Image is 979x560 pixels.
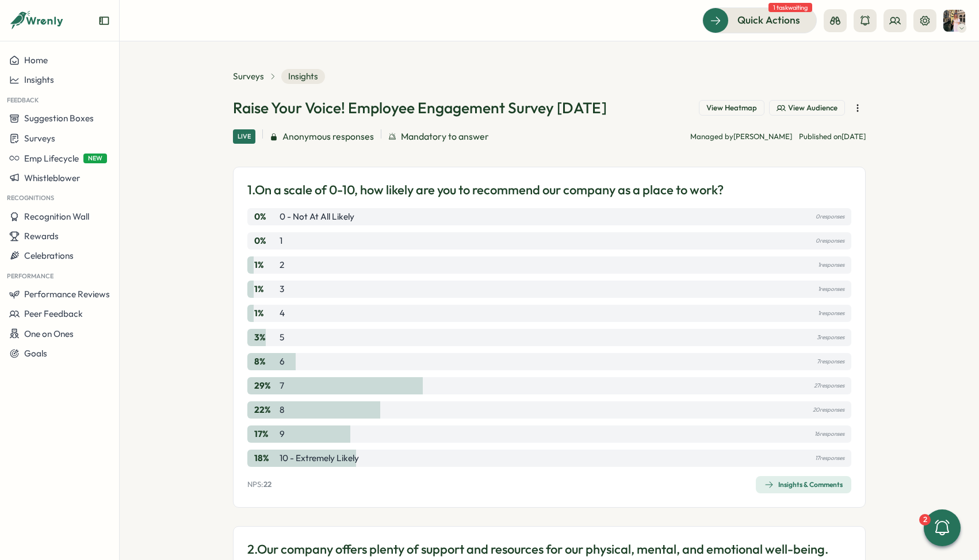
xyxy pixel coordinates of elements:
p: 2. Our company offers plenty of support and resources for our physical, mental, and emotional wel... [247,540,828,558]
p: 17 % [254,428,277,440]
button: Quick Actions [702,7,817,33]
p: 8 [280,404,284,416]
p: 1 % [254,259,277,271]
p: 8 % [254,355,277,368]
span: 22 [263,480,271,489]
span: Performance Reviews [24,289,110,300]
p: 1 % [254,283,277,296]
div: 2 [919,514,931,526]
span: Home [24,55,48,66]
p: 20 responses [813,404,844,416]
p: 1 [280,235,282,247]
span: Goals [24,348,47,359]
span: Peer Feedback [24,308,83,319]
span: Recognition Wall [24,211,89,222]
p: 0 responses [816,235,844,247]
p: 5 [280,331,284,344]
p: 3 % [254,331,277,344]
p: Published on [799,132,866,142]
span: NEW [83,154,107,163]
span: Quick Actions [737,13,800,28]
p: 3 [280,283,284,296]
p: 0 responses [816,210,844,223]
p: 4 [280,307,285,320]
img: Hannah Saunders [943,10,965,32]
span: [PERSON_NAME] [733,132,792,141]
span: Mandatory to answer [401,129,489,144]
button: View Heatmap [699,100,764,116]
p: NPS: [247,480,271,490]
p: Managed by [690,132,792,142]
p: 1. On a scale of 0-10, how likely are you to recommend our company as a place to work? [247,181,724,199]
p: 1 responses [818,307,844,320]
span: View Audience [788,103,837,113]
span: Whistleblower [24,172,80,183]
p: 0 % [254,235,277,247]
div: Live [233,129,255,144]
p: 6 [280,355,285,368]
p: 22 % [254,404,277,416]
p: 3 responses [817,331,844,344]
p: 16 responses [814,428,844,440]
button: Expand sidebar [98,15,110,26]
span: [DATE] [842,132,866,141]
div: Insights & Comments [764,480,843,489]
span: Surveys [24,133,55,144]
button: Insights & Comments [756,476,851,493]
h1: Raise Your Voice! Employee Engagement Survey [DATE] [233,98,607,118]
p: 9 [280,428,285,440]
p: 18 % [254,452,277,465]
p: 10 - Extremely likely [280,452,359,465]
span: Emp Lifecycle [24,153,79,164]
p: 1 responses [818,259,844,271]
a: Surveys [233,70,264,83]
p: 0 - Not at all likely [280,210,354,223]
p: 17 responses [815,452,844,465]
span: Celebrations [24,250,74,261]
span: Rewards [24,231,59,241]
p: 1 % [254,307,277,320]
span: Anonymous responses [282,129,374,144]
p: 7 responses [817,355,844,368]
span: Suggestion Boxes [24,113,94,124]
p: 0 % [254,210,277,223]
p: 29 % [254,379,277,392]
span: Insights [24,74,54,85]
span: Insights [281,69,325,84]
button: View Audience [769,100,845,116]
button: 2 [924,509,961,546]
span: One on Ones [24,328,74,339]
p: 1 responses [818,283,844,296]
span: View Heatmap [706,103,757,113]
p: 2 [280,259,284,271]
p: 27 responses [814,379,844,392]
p: 7 [280,379,284,392]
span: 1 task waiting [768,3,812,12]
